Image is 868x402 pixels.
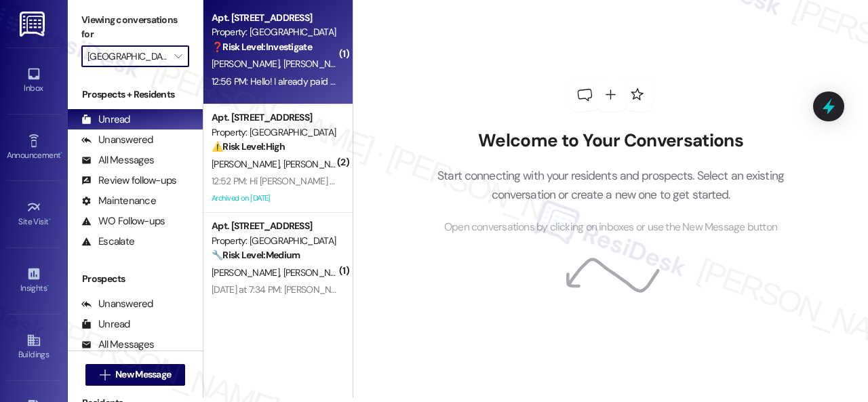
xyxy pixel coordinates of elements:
div: Archived on [DATE] [210,190,338,207]
span: [PERSON_NAME] [212,58,283,70]
img: ResiDesk Logo [20,12,47,37]
i:  [174,51,182,62]
div: Prospects [68,272,203,286]
span: New Message [115,367,171,382]
div: Apt. [STREET_ADDRESS] [212,219,337,233]
strong: 🔧 Risk Level: Medium [212,249,300,261]
input: All communities [87,45,167,67]
span: [PERSON_NAME] [PERSON_NAME] [283,58,425,70]
div: Unread [81,317,130,331]
a: Insights • [7,262,61,299]
button: New Message [85,364,186,386]
div: Prospects + Residents [68,87,203,102]
div: 12:56 PM: Hello! I already paid the rent. Thank you for the reminder [212,75,471,87]
div: Review follow-ups [81,174,176,188]
div: Unanswered [81,133,153,147]
span: • [60,148,62,158]
span: [PERSON_NAME] [212,266,283,279]
a: Inbox [7,62,61,99]
a: Site Visit • [7,196,61,233]
div: Apt. [STREET_ADDRESS] [212,11,337,25]
span: [PERSON_NAME] [283,158,351,170]
i:  [100,369,110,380]
h2: Welcome to Your Conversations [417,130,805,152]
div: WO Follow-ups [81,214,165,228]
strong: ⚠️ Risk Level: High [212,140,285,153]
p: Start connecting with your residents and prospects. Select an existing conversation or create a n... [417,166,805,205]
div: Property: [GEOGRAPHIC_DATA] [212,25,337,39]
div: Unread [81,113,130,127]
label: Viewing conversations for [81,9,189,45]
div: Apt. [STREET_ADDRESS] [212,110,337,125]
div: All Messages [81,338,154,352]
div: All Messages [81,153,154,167]
a: Buildings [7,329,61,365]
div: Archived on [DATE] [210,298,338,315]
span: [PERSON_NAME] [212,158,283,170]
div: Property: [GEOGRAPHIC_DATA] [212,234,337,248]
span: [PERSON_NAME] [283,266,355,279]
span: • [49,215,51,224]
div: Unanswered [81,297,153,311]
div: Property: [GEOGRAPHIC_DATA] [212,125,337,140]
span: • [47,281,49,291]
div: [DATE] at 7:34 PM: [PERSON_NAME] thanks yes you do!! [212,283,430,296]
span: Open conversations by clicking on inboxes or use the New Message button [444,219,777,236]
div: Escalate [81,235,134,249]
strong: ❓ Risk Level: Investigate [212,41,312,53]
div: Maintenance [81,194,156,208]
